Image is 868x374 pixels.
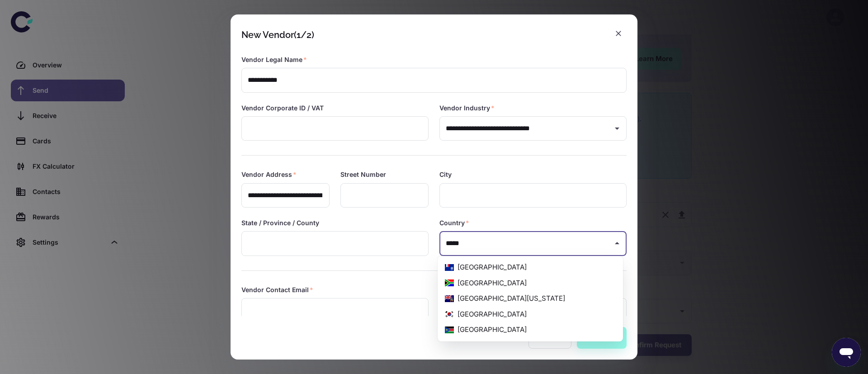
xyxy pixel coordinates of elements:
div: New Vendor (1/2) [241,29,314,40]
iframe: Button to launch messaging window [832,338,861,367]
label: Vendor Corporate ID / VAT [241,104,324,113]
label: Street Number [340,170,386,179]
button: Open [611,122,623,135]
label: Vendor Legal Name [241,55,307,64]
label: State / Province / County [241,218,319,227]
li: [GEOGRAPHIC_DATA] [438,322,623,338]
label: Vendor Contact Email [241,285,313,294]
label: Vendor Industry [439,104,495,113]
label: City [439,170,452,179]
li: [GEOGRAPHIC_DATA] [438,275,623,291]
label: Country [439,218,469,227]
button: Close [611,237,623,250]
li: [GEOGRAPHIC_DATA][US_STATE] [438,291,623,307]
li: [GEOGRAPHIC_DATA] [438,260,623,275]
label: Vendor Address [241,170,297,179]
li: [GEOGRAPHIC_DATA] [438,307,623,322]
